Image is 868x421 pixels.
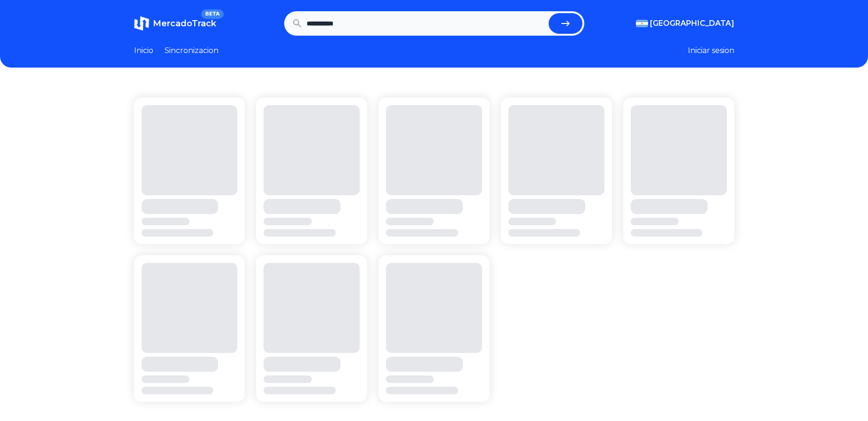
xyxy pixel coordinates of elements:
a: MercadoTrackBETA [134,16,216,31]
span: MercadoTrack [153,18,216,29]
img: Argentina [636,20,648,27]
a: Sincronizacion [165,45,219,56]
span: BETA [201,9,223,19]
button: [GEOGRAPHIC_DATA] [636,18,734,29]
button: Iniciar sesion [688,45,734,56]
span: [GEOGRAPHIC_DATA] [650,18,734,29]
a: Inicio [134,45,153,56]
img: MercadoTrack [134,16,149,31]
